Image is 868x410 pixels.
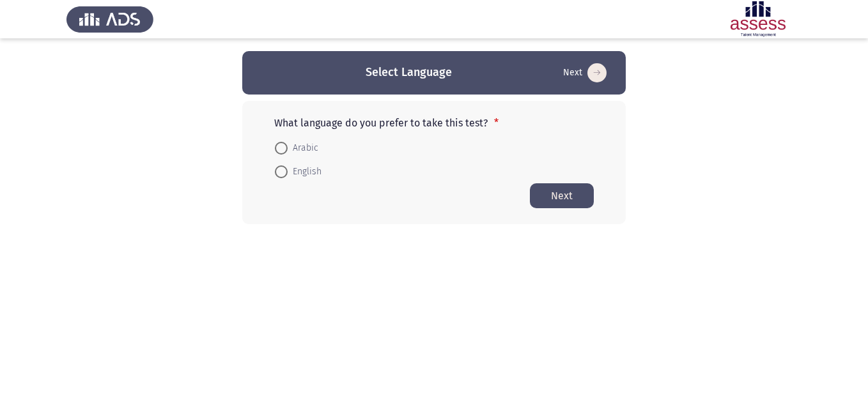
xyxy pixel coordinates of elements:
button: Start assessment [530,183,594,208]
p: What language do you prefer to take this test? [274,117,594,129]
img: Assessment logo of ASSESS Focus 4 Module Assessment (EN/AR) (Advanced - IB) [715,1,802,37]
span: Arabic [288,140,318,156]
img: Assess Talent Management logo [66,1,153,37]
span: English [288,164,322,179]
button: Start assessment [559,63,610,83]
h3: Select Language [366,65,452,80]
